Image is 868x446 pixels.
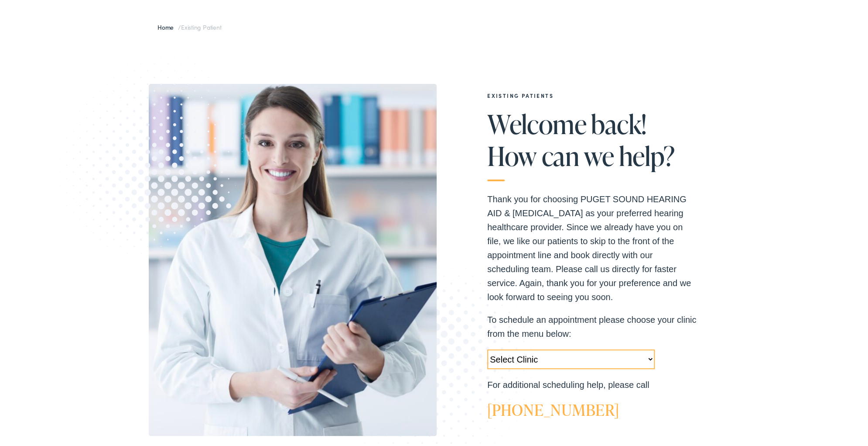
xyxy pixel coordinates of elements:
a: Home [157,21,178,30]
a: [PHONE_NUMBER] [487,398,619,419]
span: back! [591,108,646,137]
span: / [157,21,221,30]
span: help? [619,140,674,169]
span: Existing Patient [181,21,221,30]
span: Welcome [487,108,586,137]
p: Thank you for choosing PUGET SOUND HEARING AID & [MEDICAL_DATA] as your preferred hearing healthc... [487,191,697,303]
img: Graphic image with a halftone pattern, contributing to the site's visual design. [39,28,270,266]
p: For additional scheduling help, please call [487,377,697,391]
img: Friendly audiologist at Puget Sound in Seattle holding a clipboard [149,83,437,434]
span: we [584,140,614,169]
p: To schedule an appointment please choose your clinic from the menu below: [487,311,697,339]
h2: EXISTING PATIENTS [487,91,697,97]
span: How [487,140,537,169]
span: can [542,140,579,169]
